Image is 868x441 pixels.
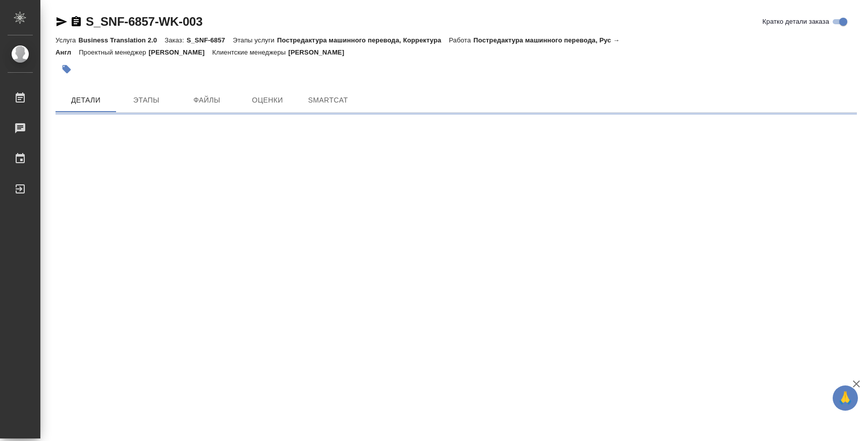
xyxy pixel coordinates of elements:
span: Оценки [243,94,292,107]
span: Детали [62,94,110,107]
button: 🙏 [833,385,858,411]
p: Работа [449,36,473,44]
p: Этапы услуги [233,36,277,44]
p: Business Translation 2.0 [78,36,165,44]
span: SmartCat [304,94,352,107]
p: Заказ: [165,36,186,44]
p: [PERSON_NAME] [149,48,212,56]
p: Проектный менеджер [79,48,148,56]
p: Клиентские менеджеры [212,48,289,56]
button: Скопировать ссылку для ЯМессенджера [56,16,68,28]
span: Кратко детали заказа [763,17,829,27]
button: Добавить тэг [56,58,78,80]
p: [PERSON_NAME] [288,48,352,56]
a: S_SNF-6857-WK-003 [86,15,202,28]
p: Услуга [56,36,78,44]
button: Скопировать ссылку [70,16,82,28]
span: Этапы [122,94,171,107]
p: Постредактура машинного перевода, Корректура [277,36,449,44]
span: Файлы [183,94,231,107]
span: 🙏 [837,387,854,409]
p: S_SNF-6857 [187,36,233,44]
